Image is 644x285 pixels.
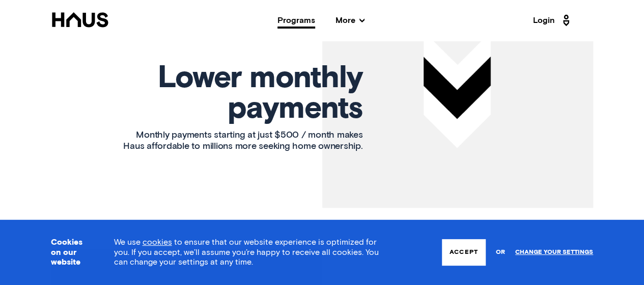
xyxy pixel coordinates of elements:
[424,13,491,148] img: -rF65mL.png
[533,12,573,29] a: Login
[119,63,362,124] h2: Lower monthly payments
[496,244,505,262] span: or
[51,238,89,267] h3: Cookies on our website
[114,238,379,266] span: We use to ensure that our website experience is optimized for you. If you accept, we’ll assume yo...
[143,238,172,246] a: cookies
[515,249,593,256] a: Change your settings
[442,239,486,266] button: Accept
[119,129,362,152] p: Monthly payments starting at just $500 / month makes Haus affordable to millions more seeking hom...
[277,16,315,24] a: Programs
[335,16,365,24] span: More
